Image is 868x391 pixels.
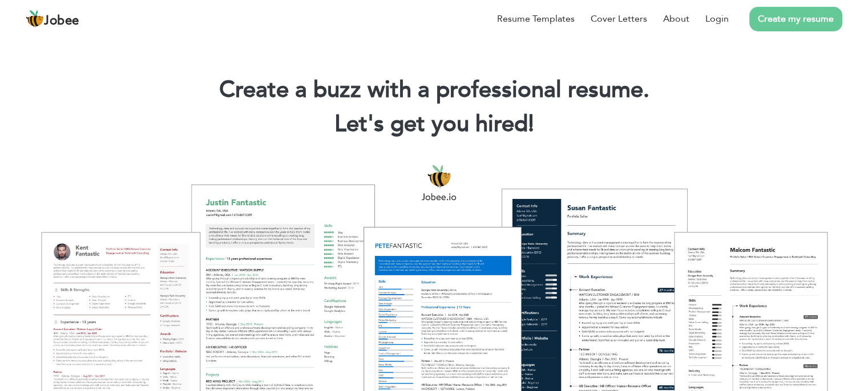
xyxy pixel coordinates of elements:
[663,12,689,26] a: About
[749,7,842,31] a: Create my resume
[26,10,44,28] img: jobee.io
[591,12,647,26] a: Cover Letters
[390,108,534,140] span: get you hired!
[44,15,79,27] span: Jobee
[26,10,79,28] a: Jobee
[17,75,851,105] h1: Create a buzz with a professional resume.
[497,12,575,26] a: Resume Templates
[17,109,851,139] h2: Let's
[528,108,534,140] span: |
[705,12,729,26] a: Login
